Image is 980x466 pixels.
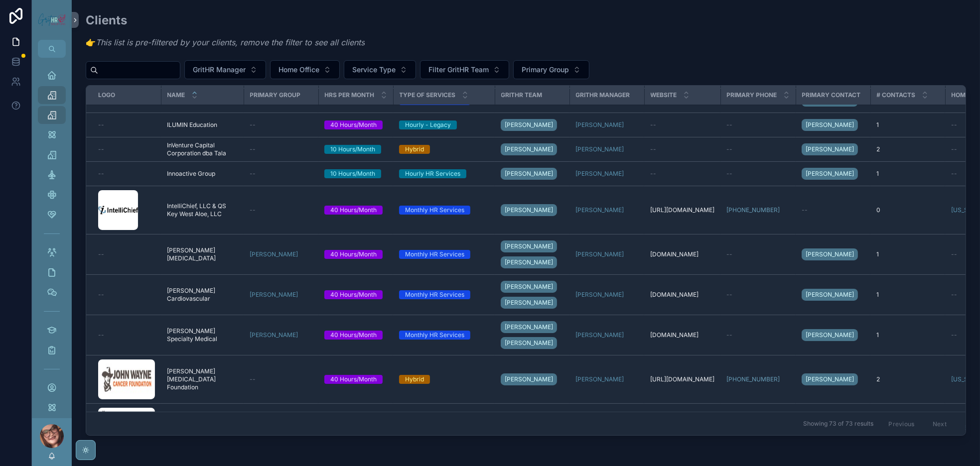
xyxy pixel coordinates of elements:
[802,117,864,133] a: [PERSON_NAME]
[575,145,624,153] a: [PERSON_NAME]
[806,375,854,383] span: [PERSON_NAME]
[250,91,301,99] span: Primary Group
[575,250,624,258] span: [PERSON_NAME]
[726,170,732,178] span: --
[575,375,638,383] a: [PERSON_NAME]
[96,37,365,47] em: This list is pre-filtered by your clients, remove the filter to see all clients
[876,331,879,339] span: 1
[806,145,854,153] span: [PERSON_NAME]
[951,170,957,178] span: --
[505,299,553,307] span: [PERSON_NAME]
[726,121,732,129] span: --
[575,291,638,299] a: [PERSON_NAME]
[876,206,880,214] span: 0
[501,204,557,216] a: [PERSON_NAME]
[876,206,939,214] a: 0
[802,206,864,214] a: --
[98,250,155,258] a: --
[98,291,104,299] span: --
[650,145,656,153] span: --
[650,121,714,129] a: --
[876,375,939,383] a: 2
[650,375,714,383] span: [URL][DOMAIN_NAME]
[167,202,238,218] a: IntelliChief, LLC & QS Key West Aloe, LLC
[98,331,155,339] a: --
[951,145,957,153] span: --
[330,250,377,259] div: 40 Hours/Month
[876,331,939,339] a: 1
[193,65,246,75] span: GritHR Manager
[575,206,624,214] span: [PERSON_NAME]
[575,170,624,178] span: [PERSON_NAME]
[802,166,864,182] a: [PERSON_NAME]
[575,375,624,383] span: [PERSON_NAME]
[575,121,624,129] a: [PERSON_NAME]
[167,170,215,178] span: Innoactive Group
[501,297,557,309] a: [PERSON_NAME]
[802,206,808,214] span: --
[522,65,569,75] span: Primary Group
[98,121,104,129] span: --
[505,145,553,153] span: [PERSON_NAME]
[167,287,238,303] a: [PERSON_NAME] Cardiovascular
[876,250,939,258] a: 1
[167,367,238,391] a: [PERSON_NAME] [MEDICAL_DATA] Foundation
[98,145,104,153] span: --
[802,329,858,341] a: [PERSON_NAME]
[250,250,298,258] span: [PERSON_NAME]
[501,319,563,351] a: [PERSON_NAME][PERSON_NAME]
[324,206,387,215] a: 40 Hours/Month
[951,291,957,299] span: --
[726,331,790,339] a: --
[405,290,464,299] div: Monthly HR Services
[726,170,790,178] a: --
[505,283,553,291] span: [PERSON_NAME]
[726,145,732,153] span: --
[726,291,732,299] span: --
[876,291,939,299] a: 1
[806,121,854,129] span: [PERSON_NAME]
[876,170,879,178] span: 1
[726,206,780,214] a: [PHONE_NUMBER]
[352,65,396,75] span: Service Type
[650,170,714,178] a: --
[575,331,624,339] a: [PERSON_NAME]
[802,168,858,180] a: [PERSON_NAME]
[405,169,460,178] div: Hourly HR Services
[806,250,854,258] span: [PERSON_NAME]
[330,206,377,215] div: 40 Hours/Month
[650,206,714,214] a: [URL][DOMAIN_NAME]
[726,375,790,383] a: [PHONE_NUMBER]
[501,91,543,99] span: GritHR Team
[501,256,557,268] a: [PERSON_NAME]
[405,250,464,259] div: Monthly HR Services
[324,250,387,259] a: 40 Hours/Month
[501,238,563,270] a: [PERSON_NAME][PERSON_NAME]
[270,60,340,79] button: Select Button
[575,206,638,214] a: [PERSON_NAME]
[501,281,557,293] a: [PERSON_NAME]
[650,250,714,258] a: [DOMAIN_NAME]
[420,60,509,79] button: Select Button
[250,206,256,214] span: --
[505,323,553,331] span: [PERSON_NAME]
[399,145,489,154] a: Hybrid
[428,65,489,75] span: Filter GritHR Team
[501,141,563,157] a: [PERSON_NAME]
[650,291,714,299] a: [DOMAIN_NAME]
[324,120,387,129] a: 40 Hours/Month
[405,145,424,154] div: Hybrid
[98,408,155,448] a: john-wayne.jpg
[876,121,939,129] a: 1
[330,145,375,154] div: 10 Hours/Month
[405,331,464,340] div: Monthly HR Services
[250,121,256,129] span: --
[726,250,790,258] a: --
[167,141,238,157] a: InVenture Capital Corporation dba Tala
[250,145,256,153] span: --
[98,250,104,258] span: --
[876,375,880,383] span: 2
[167,121,217,129] span: ILUMIN Education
